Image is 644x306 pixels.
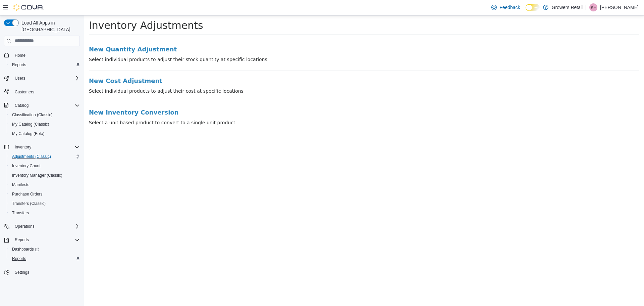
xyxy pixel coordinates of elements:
[12,191,43,197] span: Purchase Orders
[9,111,55,119] a: Classification (Classic)
[15,237,29,243] span: Reports
[7,161,83,171] button: Inventory Count
[12,51,80,59] span: Home
[552,3,583,11] p: Growers Retail
[12,122,49,127] span: My Catalog (Classic)
[9,120,80,128] span: My Catalog (Classic)
[9,190,45,198] a: Purchase Orders
[12,62,26,68] span: Reports
[12,182,29,187] span: Manifests
[9,162,43,170] a: Inventory Count
[12,131,45,136] span: My Catalog (Beta)
[12,88,37,96] a: Customers
[5,62,555,69] a: New Cost Adjustment
[12,101,31,110] button: Catalog
[12,210,29,216] span: Transfers
[12,88,80,96] span: Customers
[1,267,83,277] button: Settings
[1,50,83,60] button: Home
[9,171,65,179] a: Inventory Manager (Classic)
[9,120,52,128] a: My Catalog (Classic)
[12,256,26,261] span: Reports
[12,201,46,206] span: Transfers (Classic)
[12,268,80,276] span: Settings
[9,181,32,189] a: Manifests
[9,61,29,69] a: Reports
[9,245,42,253] a: Dashboards
[12,51,28,59] a: Home
[15,270,29,275] span: Settings
[7,180,83,189] button: Manifests
[9,255,29,263] a: Reports
[12,236,80,244] span: Reports
[9,190,80,198] span: Purchase Orders
[12,112,53,118] span: Classification (Classic)
[9,255,80,263] span: Reports
[589,3,597,11] div: Kate Fetkevich
[12,74,28,82] button: Users
[7,120,83,129] button: My Catalog (Classic)
[12,222,80,230] span: Operations
[12,143,80,151] span: Inventory
[9,209,80,217] span: Transfers
[1,142,83,152] button: Inventory
[4,48,80,295] nav: Complex example
[7,171,83,180] button: Inventory Manager (Classic)
[5,4,119,16] span: Inventory Adjustments
[5,104,555,111] p: Select a unit based product to convert to a single unit product
[7,152,83,161] button: Adjustments (Classic)
[499,4,520,11] span: Feedback
[9,171,80,179] span: Inventory Manager (Classic)
[7,199,83,208] button: Transfers (Classic)
[15,103,29,108] span: Catalog
[12,74,80,82] span: Users
[9,162,80,170] span: Inventory Count
[9,152,80,161] span: Adjustments (Classic)
[526,4,540,11] input: Dark Mode
[7,189,83,199] button: Purchase Orders
[7,245,83,254] a: Dashboards
[12,222,37,230] button: Operations
[15,144,31,150] span: Inventory
[19,19,80,33] span: Load All Apps in [GEOGRAPHIC_DATA]
[585,3,587,11] p: |
[9,245,80,253] span: Dashboards
[12,143,34,151] button: Inventory
[7,129,83,138] button: My Catalog (Beta)
[12,154,51,159] span: Adjustments (Classic)
[7,254,83,263] button: Reports
[1,87,83,97] button: Customers
[5,41,555,48] p: Select individual products to adjust their stock quantity at specific locations
[489,1,523,14] a: Feedback
[9,200,48,208] a: Transfers (Classic)
[9,200,80,208] span: Transfers (Classic)
[9,130,80,138] span: My Catalog (Beta)
[7,208,83,218] button: Transfers
[12,101,80,110] span: Catalog
[9,61,80,69] span: Reports
[12,247,39,252] span: Dashboards
[600,3,639,11] p: [PERSON_NAME]
[12,268,32,276] a: Settings
[9,209,32,217] a: Transfers
[5,94,555,100] a: New Inventory Conversion
[1,101,83,110] button: Catalog
[9,111,80,119] span: Classification (Classic)
[7,110,83,120] button: Classification (Classic)
[13,4,44,11] img: Cova
[15,76,25,81] span: Users
[12,236,32,244] button: Reports
[1,222,83,231] button: Operations
[7,60,83,70] button: Reports
[12,163,41,169] span: Inventory Count
[15,89,34,95] span: Customers
[9,130,47,138] a: My Catalog (Beta)
[5,31,555,37] a: New Quantity Adjustment
[1,74,83,83] button: Users
[9,181,80,189] span: Manifests
[15,224,35,229] span: Operations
